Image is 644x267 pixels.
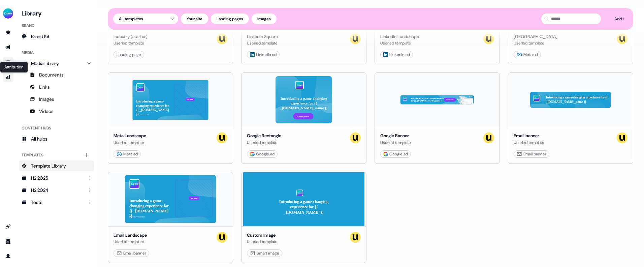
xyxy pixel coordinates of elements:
a: Go to team [3,236,13,247]
div: LinkedIn ad [383,51,410,58]
div: Smart image [250,250,279,257]
button: Images [252,13,277,24]
button: Introducing a game-changing experience for {{ _[DOMAIN_NAME]_name }}Learn moreGoogle BannerUserle... [375,72,500,164]
button: Introducing a game-changing experience for {{ _[DOMAIN_NAME] }}See what we can do!Your imageEmail... [108,172,233,263]
button: Introducing a game-changing experience for {{ _[DOMAIN_NAME]_name }}Email bannerUserled templateu... [508,72,633,164]
span: Template Library [31,162,66,169]
button: Introducing a game-changing experience for {{ _[DOMAIN_NAME]_name }}Learn moreGoogle RectangleUse... [241,72,366,164]
div: H2 2024 [31,187,83,194]
span: Videos [39,108,54,115]
div: Landing page [117,51,141,58]
div: Userled template [247,139,281,146]
div: Email Landscape [114,232,147,239]
div: Userled template [247,238,278,245]
img: userled logo [617,132,627,143]
div: Userled template [114,238,147,245]
button: Landing pages [211,13,249,24]
a: Links [19,82,94,92]
span: All templates [119,16,143,22]
div: Google ad [250,151,275,157]
div: Google Banner [380,132,411,139]
div: LinkedIn ad [250,51,277,58]
button: All templates [113,13,178,24]
img: userled logo [350,132,361,143]
button: Add [609,13,628,24]
a: H2 2025 [19,173,94,183]
span: Links [39,84,50,90]
img: userled logo [350,232,361,243]
a: Go to attribution [3,71,13,82]
div: Userled template [380,139,411,146]
div: Content Hubs [19,123,94,133]
a: Go to templates [3,57,13,67]
a: Media Library [19,58,94,69]
div: Tests [31,199,83,206]
div: Email banner [514,132,544,139]
span: Media Library [31,60,59,67]
button: Your site [181,13,208,24]
div: H2 2025 [31,175,83,181]
a: Tests [19,197,94,208]
span: Images [39,96,54,102]
div: Brand [19,20,94,31]
h3: Library [19,8,94,18]
a: Images [19,94,94,105]
a: Go to prospects [3,27,13,38]
div: Google Rectangle [247,132,281,139]
div: Templates [19,150,94,160]
button: Introducing a game-changing experience for {{ _[DOMAIN_NAME] }}Custom ImageUserled templateuserle... [241,172,366,263]
div: Custom Image [247,232,278,239]
a: Videos [19,106,94,117]
img: userled logo [483,132,494,143]
div: Meta Landscape [114,132,146,139]
a: Template Library [19,160,94,171]
img: userled logo [217,132,227,143]
div: Userled template [514,139,544,146]
div: Email banner [517,151,546,157]
img: userled logo [217,232,227,243]
a: Go to outbound experience [3,42,13,53]
div: Media [19,47,94,58]
div: Userled template [114,139,146,146]
span: All hubs [31,136,47,142]
a: Go to integrations [3,221,13,232]
div: Email banner [117,250,146,257]
div: Meta ad [517,51,538,58]
span: Brand Kit [31,33,50,40]
a: Documents [19,69,94,80]
a: All hubs [19,133,94,144]
a: H2 2024 [19,185,94,196]
a: Brand Kit [19,31,94,42]
div: Google ad [383,151,408,157]
div: Meta ad [117,151,138,157]
button: Introducing a game-changing experience for {{ _[DOMAIN_NAME] }}See what we can do!Your imageMeta ... [108,72,233,164]
span: Documents [39,71,64,78]
a: Go to profile [3,251,13,262]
